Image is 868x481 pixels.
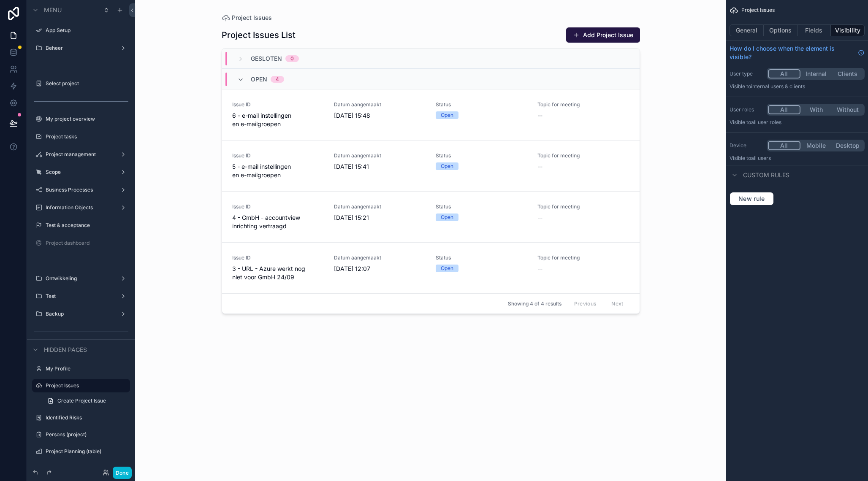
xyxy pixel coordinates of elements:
a: Create Project Issue [42,394,130,408]
div: 4 [276,76,279,83]
label: App Setup [46,27,128,34]
span: Project Issues [741,7,775,14]
label: Device [730,142,763,149]
button: Options [764,24,797,36]
label: Project tasks [46,133,128,140]
label: Ontwikkeling [46,275,117,282]
span: Create Project Issue [57,397,106,404]
label: User type [730,70,763,77]
label: Test [46,293,117,300]
button: Mobile [800,141,832,150]
label: Test & acceptance [46,222,128,229]
label: Select project [46,80,128,87]
span: Internal users & clients [751,83,805,89]
label: Beheer [46,45,117,51]
span: All user roles [751,119,781,125]
button: Internal [800,69,832,78]
button: Visibility [831,24,865,36]
span: Hidden pages [44,346,87,354]
label: Identified Risks [46,414,128,421]
label: My Profile [46,365,128,372]
span: New rule [735,195,768,203]
a: How do I choose when the element is visible? [730,44,865,61]
button: Without [832,105,863,114]
label: User roles [730,106,763,113]
button: General [730,24,764,36]
button: Desktop [832,141,863,150]
label: Business Processes [46,186,117,193]
button: Done [113,467,132,479]
label: Backup [46,311,117,317]
span: Showing 4 of 4 results [508,300,561,307]
span: Menu [44,6,62,14]
label: Project Issues [46,382,125,389]
button: All [768,105,800,114]
span: Custom rules [743,171,789,179]
p: Visible to [730,119,865,126]
label: Project dashboard [46,240,128,246]
button: Clients [832,69,863,78]
span: How do I choose when the element is visible? [730,44,854,61]
label: Project management [46,151,117,158]
button: All [768,141,800,150]
p: Visible to [730,155,865,162]
span: Gesloten [251,54,282,63]
label: My project overview [46,116,128,122]
button: New rule [730,192,774,205]
div: 0 [290,55,294,62]
label: Project Planning (table) [46,448,128,455]
label: Information Objects [46,204,117,211]
span: all users [751,155,771,161]
label: Scope [46,169,117,176]
p: Visible to [730,83,865,90]
span: Open [251,75,267,84]
button: With [800,105,832,114]
label: Persons (project) [46,431,128,438]
button: All [768,69,800,78]
button: Fields [797,24,831,36]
